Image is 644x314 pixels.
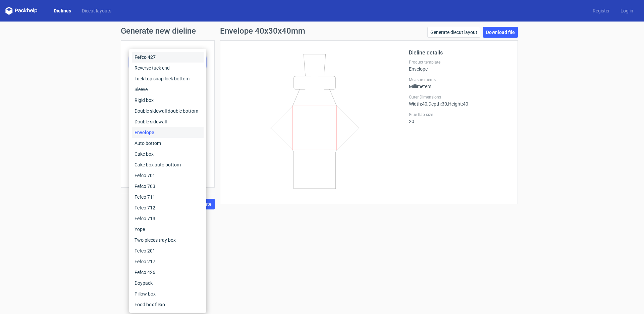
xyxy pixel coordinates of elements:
div: Fefco 426 [132,267,204,278]
div: Auto bottom [132,138,204,149]
div: Millimeters [409,77,509,89]
label: Outer Dimensions [409,94,509,100]
a: Dielines [48,7,76,14]
h1: Envelope 40x30x40mm [220,27,305,35]
div: Cake box auto bottom [132,159,204,170]
a: Download file [483,27,518,38]
div: Two pieces tray box [132,235,204,245]
div: Fefco 703 [132,181,204,192]
label: Measurements [409,77,509,82]
h2: Dieline details [409,49,509,57]
label: Product template [129,49,206,55]
span: , Height : 40 [447,101,468,107]
div: Fefco 713 [132,213,204,224]
div: Rigid box [132,95,204,106]
span: Width : 40 [409,101,427,107]
label: Glue flap size [409,112,509,117]
div: Fefco 712 [132,202,204,213]
div: Yope [132,224,204,235]
div: Double sidewall [132,116,204,127]
div: Pillow box [132,288,204,299]
a: Generate diecut layout [427,27,480,38]
div: Fefco 217 [132,256,204,267]
div: Sleeve [132,84,204,95]
div: Reverse tuck end [132,63,204,73]
div: Fefco 427 [132,52,204,63]
div: Cake box [132,149,204,159]
div: Doypack [132,278,204,288]
div: Fefco 201 [132,245,204,256]
div: Fefco 711 [132,192,204,202]
div: Fefco 701 [132,170,204,181]
div: Food box flexo [132,299,204,310]
a: Log in [615,7,639,14]
h1: Generate new dieline [121,27,523,35]
div: Envelope [132,127,204,138]
div: Tuck top snap lock bottom [132,73,204,84]
label: Product template [409,60,509,65]
a: Register [587,7,615,14]
div: Double sidewall double bottom [132,106,204,116]
div: 20 [409,112,509,124]
span: , Depth : 30 [427,101,447,107]
div: Envelope [409,60,509,72]
a: Diecut layouts [76,7,117,14]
